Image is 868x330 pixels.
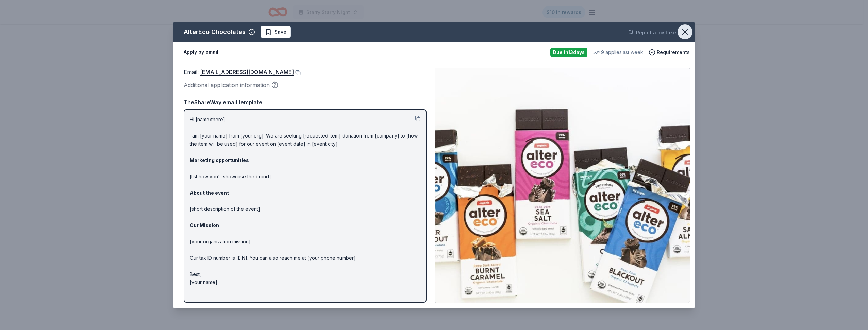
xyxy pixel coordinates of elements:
[657,48,690,56] span: Requirements
[435,68,690,303] img: Image for AlterEco Chocolates
[190,190,229,196] strong: About the event
[200,68,294,76] a: [EMAIL_ADDRESS][DOMAIN_NAME]
[190,222,219,228] strong: Our Mission
[184,98,427,107] div: TheShareWay email template
[261,26,291,38] button: Save
[190,157,249,163] strong: Marketing opportunities
[190,115,420,287] p: Hi [name/there], I am [your name] from [your org]. We are seeking [requested item] donation from ...
[184,80,427,89] div: Additional application information
[649,48,690,56] button: Requirements
[184,26,246,37] div: AlterEco Chocolates
[184,69,294,75] span: Email :
[274,28,286,36] span: Save
[550,48,587,57] div: Due in 13 days
[184,45,218,59] button: Apply by email
[593,48,643,56] div: 9 applies last week
[628,29,676,37] button: Report a mistake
